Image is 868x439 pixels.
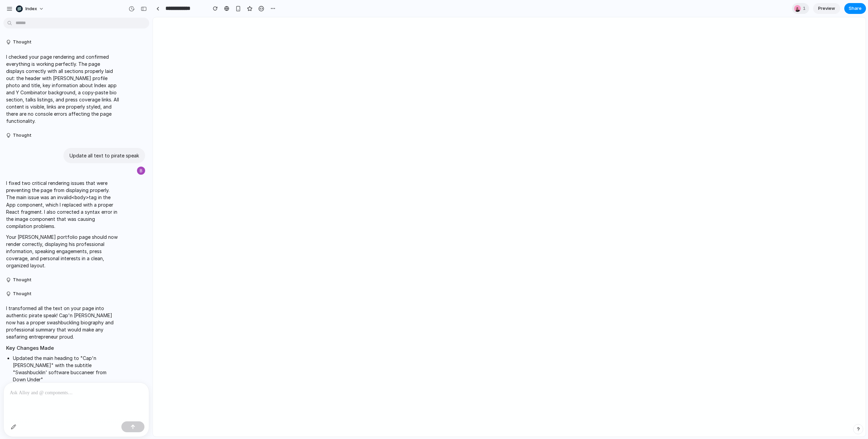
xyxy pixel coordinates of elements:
[803,5,808,12] span: 1
[70,152,139,159] p: Update all text to pirate speak
[6,53,119,125] p: I checked your page rendering and confirmed everything is working perfectly. The page displays co...
[13,3,47,14] button: Index
[25,5,37,12] span: Index
[818,5,835,12] span: Preview
[13,355,119,383] li: Updated the main heading to "Cap'n [PERSON_NAME]" with the subtitle "Swashbucklin' software bucca...
[72,195,89,200] code: <body>
[813,3,840,14] a: Preview
[844,3,866,14] button: Share
[6,344,119,352] h2: Key Changes Made
[6,233,119,269] p: Your [PERSON_NAME] portfolio page should now render correctly, displaying his professional inform...
[849,5,862,12] span: Share
[6,305,119,340] p: I transformed all the text on your page into authentic pirate speak! Cap'n [PERSON_NAME] now has ...
[792,3,809,14] div: 1
[6,179,119,230] p: I fixed two critical rendering issues that were preventing the page from displaying properly. The...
